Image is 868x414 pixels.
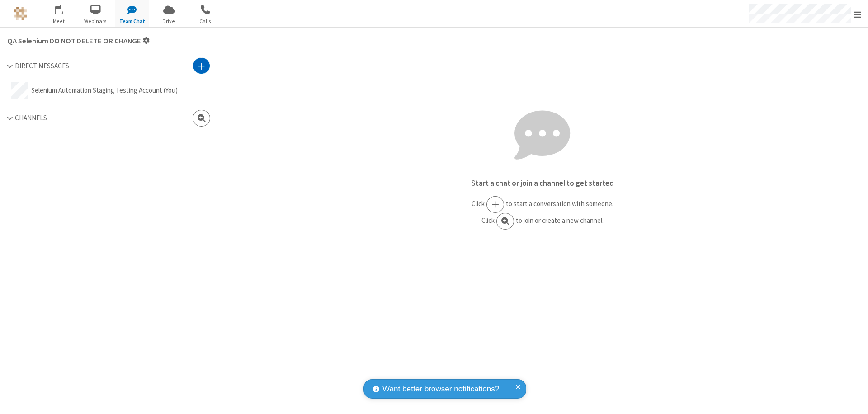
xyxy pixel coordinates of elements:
button: Selenium Automation Staging Testing Account (You) [7,78,210,103]
span: Drive [152,17,186,25]
span: Calls [189,17,222,25]
span: Meet [42,17,76,25]
p: Start a chat or join a channel to get started [217,178,868,189]
span: Webinars [79,17,113,25]
span: Direct Messages [15,61,69,70]
span: Want better browser notifications? [382,383,499,395]
span: Team Chat [115,17,149,25]
p: Click to start a conversation with someone. Click to join or create a new channel. [217,196,868,230]
span: QA Selenium DO NOT DELETE OR CHANGE [7,37,141,45]
div: 1 [61,5,67,12]
img: QA Selenium DO NOT DELETE OR CHANGE [14,7,27,20]
span: Channels [15,113,47,122]
button: Settings [4,31,154,50]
